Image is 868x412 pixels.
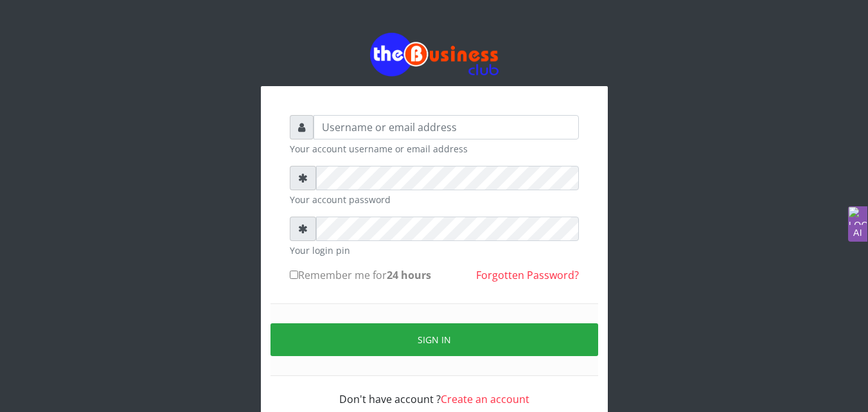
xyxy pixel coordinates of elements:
[476,268,579,282] a: Forgotten Password?
[314,115,579,139] input: Username or email address
[441,392,529,406] a: Create an account
[290,244,579,257] small: Your login pin
[290,142,579,156] small: Your account username or email address
[290,267,431,283] label: Remember me for
[290,193,579,206] small: Your account password
[387,268,431,282] b: 24 hours
[290,271,298,279] input: Remember me for24 hours
[290,376,579,407] div: Don't have account ?
[270,323,598,356] button: Sign in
